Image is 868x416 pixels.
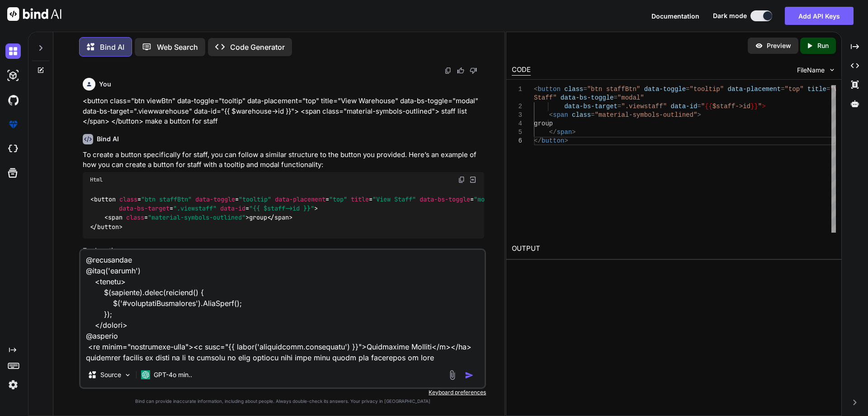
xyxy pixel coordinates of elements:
[564,137,568,144] span: >
[541,137,564,144] span: button
[564,86,583,93] span: class
[705,103,708,110] span: {
[275,195,325,203] span: data-placement
[784,86,803,93] span: "top"
[220,204,245,212] span: data-id
[470,67,477,74] img: dislike
[90,194,499,231] code: group
[79,389,486,396] p: Keyboard preferences
[506,238,841,259] h2: OUTPUT
[826,86,830,93] span: =
[651,11,699,21] button: Documentation
[512,85,522,94] div: 1
[512,137,522,145] div: 6
[697,103,701,110] span: =
[708,103,712,110] span: {
[157,42,198,53] p: Web Search
[572,129,576,136] span: >
[560,94,613,101] span: data-bs-toggle
[100,370,121,379] p: Source
[267,213,292,221] span: </ >
[549,111,552,119] span: <
[195,195,235,203] span: data-toggle
[97,134,119,143] h6: Bind AI
[670,103,697,110] span: data-id
[830,86,849,93] span: "View
[572,111,591,119] span: class
[686,86,689,93] span: =
[7,7,61,21] img: Bind AI
[512,120,522,128] div: 4
[90,195,499,212] span: < = = = = = = = >
[697,111,701,119] span: >
[274,213,289,221] span: span
[119,195,137,203] span: class
[239,195,271,203] span: "tooltip"
[713,11,747,20] span: Dark mode
[97,223,119,231] span: button
[469,176,477,184] img: Open in Browser
[90,176,103,183] span: Html
[148,213,245,221] span: "material-symbols-outlined"
[750,103,754,110] span: }
[457,67,464,74] img: like
[80,250,485,362] textarea: @loremip('dolorsi.ametconsect') @adipisc('elits', 'Doeius Temporinci') @utlabor('etdolor') <mag> ...
[828,66,836,74] img: chevron down
[701,103,704,110] span: "
[755,42,763,50] img: preview
[5,92,21,108] img: githubDark
[5,68,21,83] img: darkAi-studio
[534,94,557,101] span: Staff"
[534,120,553,127] span: group
[126,213,144,221] span: class
[104,213,249,221] span: < = >
[767,41,791,50] p: Preview
[124,371,132,379] img: Pick Models
[797,66,825,75] span: FileName
[444,67,452,74] img: copy
[534,137,542,144] span: </
[119,204,170,212] span: data-bs-target
[617,103,621,110] span: =
[5,117,21,132] img: premium
[100,42,124,53] p: Bind AI
[712,103,750,110] span: $staff->id
[141,195,192,203] span: "btn staffBtn"
[538,86,560,93] span: button
[154,370,192,379] p: GPT-4o min..
[781,86,784,93] span: =
[230,42,285,53] p: Code Generator
[587,86,640,93] span: "btn staffBtn"
[5,377,21,392] img: settings
[534,86,538,93] span: <
[591,111,594,119] span: =
[458,176,465,183] img: copy
[553,111,568,119] span: span
[727,86,781,93] span: data-placement
[512,128,522,137] div: 5
[108,213,123,221] span: span
[5,43,21,59] img: darkChat
[512,102,522,111] div: 2
[83,246,484,256] h3: Explanation:
[447,370,458,380] img: attachment
[5,141,21,157] img: cloudideIcon
[351,195,369,203] span: title
[807,86,826,93] span: title
[557,129,572,136] span: span
[512,65,531,76] div: CODE
[762,103,765,110] span: >
[329,195,347,203] span: "top"
[594,111,697,119] span: "material-symbols-outlined"
[99,80,111,89] h6: You
[754,103,758,110] span: }
[512,111,522,120] div: 3
[420,195,470,203] span: data-bs-toggle
[564,103,618,110] span: data-bs-target
[465,371,474,380] img: icon
[621,103,667,110] span: ".viewstaff"
[644,86,685,93] span: data-toggle
[785,7,854,25] button: Add API Keys
[94,195,116,203] span: button
[173,204,217,212] span: ".viewstaff"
